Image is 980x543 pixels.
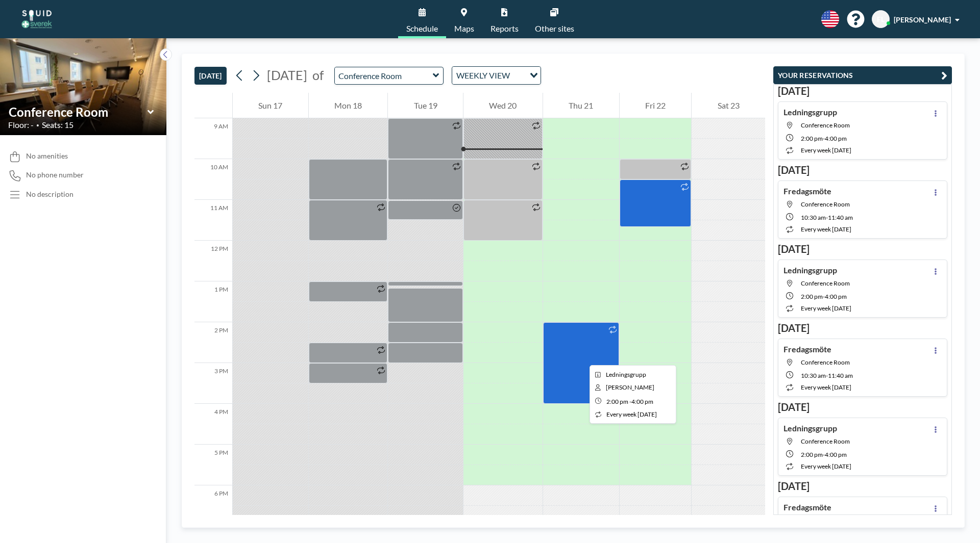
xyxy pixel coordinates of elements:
[801,462,851,470] span: every week [DATE]
[194,159,232,200] div: 10 AM
[8,120,34,130] span: Floor: -
[823,135,825,142] span: -
[778,401,947,413] h3: [DATE]
[801,279,850,287] span: Conference Room
[543,93,619,118] div: Thu 21
[16,9,57,30] img: organization-logo
[452,67,541,84] div: Search for option
[826,372,828,379] span: -
[801,200,850,208] span: Conference Room
[454,24,474,33] span: Maps
[783,186,831,196] h4: Fredagsmöte
[312,67,324,83] span: of
[801,135,823,142] span: 2:00 PM
[309,93,388,118] div: Mon 18
[194,404,232,445] div: 4 PM
[463,93,543,118] div: Wed 20
[773,66,952,84] button: YOUR RESERVATIONS
[36,122,39,128] span: •
[825,135,847,142] span: 4:00 PM
[783,265,837,275] h4: Ledningsgrupp
[513,69,524,82] input: Search for option
[783,502,831,512] h4: Fredagsmöte
[620,93,692,118] div: Fri 22
[778,164,947,176] h3: [DATE]
[194,322,232,363] div: 2 PM
[783,107,837,117] h4: Ledningsgrupp
[606,371,646,378] span: Ledningsgrupp
[535,24,574,33] span: Other sites
[801,214,826,221] span: 10:30 AM
[26,170,84,179] span: No phone number
[491,24,519,33] span: Reports
[9,105,148,119] input: Conference Room
[801,437,850,445] span: Conference Room
[692,93,765,118] div: Sat 23
[801,293,823,300] span: 2:00 PM
[606,410,657,418] span: every week [DATE]
[826,214,828,221] span: -
[335,67,433,84] input: Conference Room
[606,398,628,405] span: 2:00 PM
[194,485,232,526] div: 6 PM
[778,322,947,334] h3: [DATE]
[233,93,308,118] div: Sun 17
[778,480,947,493] h3: [DATE]
[194,281,232,322] div: 1 PM
[828,372,853,379] span: 11:40 AM
[801,358,850,366] span: Conference Room
[825,293,847,300] span: 4:00 PM
[825,451,847,458] span: 4:00 PM
[629,398,631,405] span: -
[26,190,73,199] div: No description
[606,383,654,391] span: Frida Lundin
[778,243,947,255] h3: [DATE]
[801,304,851,312] span: every week [DATE]
[194,67,227,85] button: [DATE]
[801,383,851,391] span: every week [DATE]
[823,293,825,300] span: -
[783,344,831,354] h4: Fredagsmöte
[26,151,68,161] span: No amenities
[194,445,232,485] div: 5 PM
[801,372,826,379] span: 10:30 AM
[801,451,823,458] span: 2:00 PM
[828,214,853,221] span: 11:40 AM
[267,67,307,83] span: [DATE]
[42,120,73,130] span: Seats: 15
[406,24,438,33] span: Schedule
[801,146,851,154] span: every week [DATE]
[194,118,232,159] div: 9 AM
[801,121,850,129] span: Conference Room
[801,225,851,233] span: every week [DATE]
[778,85,947,97] h3: [DATE]
[388,93,463,118] div: Tue 19
[194,363,232,404] div: 3 PM
[194,200,232,241] div: 11 AM
[823,451,825,458] span: -
[783,423,837,433] h4: Ledningsgrupp
[454,69,512,82] span: WEEKLY VIEW
[194,241,232,281] div: 12 PM
[894,15,951,24] span: [PERSON_NAME]
[631,398,653,405] span: 4:00 PM
[877,15,885,24] span: FL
